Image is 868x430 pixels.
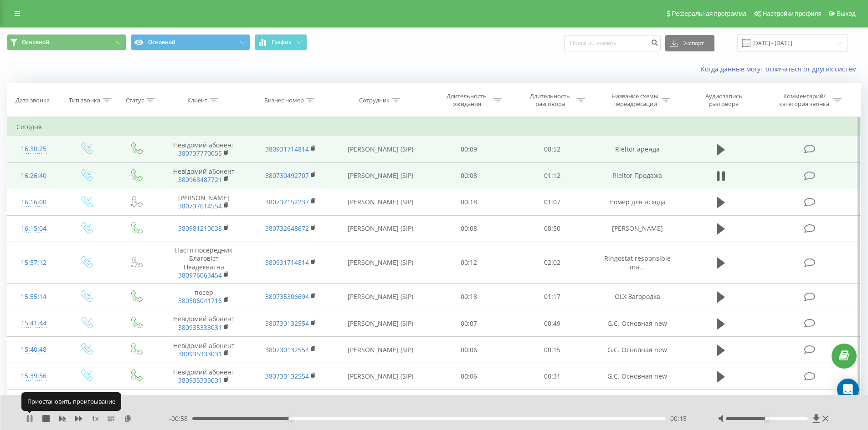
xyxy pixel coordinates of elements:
span: График [272,39,292,46]
div: Тип звонка [69,96,100,104]
span: 1 x [92,414,98,423]
button: График [255,34,307,51]
div: 16:30:25 [16,140,51,158]
div: 16:16:00 [16,193,51,211]
td: Сегодня [7,118,861,136]
span: - 00:58 [169,414,192,423]
td: 03:36 [511,390,594,416]
td: Невідомий абонент [160,390,247,416]
td: [PERSON_NAME] (SIP) [334,363,427,390]
a: 380737152237 [265,197,309,206]
td: 00:08 [427,162,511,189]
span: Основной [22,39,49,46]
td: 00:18 [427,189,511,215]
td: OLX Загородка [594,283,680,310]
a: 380730132554 [265,319,309,328]
td: 00:06 [427,363,511,390]
div: Длительность ожидания [442,92,491,108]
a: 380730492707 [265,171,309,180]
a: 380935333031 [178,323,222,332]
td: [PERSON_NAME] (SIP) [334,283,427,310]
td: Номер для исхода [594,189,680,215]
td: 02:02 [511,242,594,284]
div: 15:40:48 [16,341,51,359]
div: 15:41:44 [16,314,51,332]
span: Ringostat responsible ma... [604,254,671,271]
td: [PERSON_NAME] (SIP) [334,136,427,162]
a: 380737770055 [178,149,222,157]
td: 01:17 [511,283,594,310]
td: 01:07 [511,189,594,215]
td: 00:15 [511,337,594,363]
a: 380935333031 [178,376,222,384]
td: G.C. Основная new [594,310,680,337]
td: 00:12 [427,242,511,284]
a: 380735306694 [265,292,309,301]
td: 00:08 [427,215,511,242]
div: 15:57:12 [16,254,51,272]
td: [PERSON_NAME] (SIP) [334,242,427,284]
td: 00:06 [427,337,511,363]
a: 380737614554 [178,202,222,210]
td: G.C. Основная new [594,337,680,363]
a: 380935333031 [178,349,222,358]
td: [PERSON_NAME] (SIP) [334,337,427,363]
div: Комментарий/категория звонка [778,92,831,108]
td: Невідомий абонент [160,310,247,337]
div: Приостановить проигрывание [21,392,121,410]
td: 00:16 [427,390,511,416]
a: 380968487721 [178,175,222,184]
td: 00:07 [427,310,511,337]
button: Основной [7,34,126,51]
div: Open Intercom Messenger [837,379,859,400]
td: посер [160,283,247,310]
a: 380730132554 [265,345,309,354]
td: 00:09 [427,136,511,162]
td: Невідомий абонент [160,363,247,390]
td: [PERSON_NAME] (SIP) [334,162,427,189]
td: [PERSON_NAME] (SIP) [334,310,427,337]
a: 380981210038 [178,224,222,233]
a: 380931714814 [265,258,309,267]
button: Экспорт [665,35,714,51]
div: Статус [126,96,144,104]
td: 00:31 [511,363,594,390]
div: 15:55:14 [16,288,51,306]
td: [PERSON_NAME] (SIP) [334,189,427,215]
span: Настройки профиля [762,10,822,17]
td: Настя посередник Благовіст Неадекватна [160,242,247,284]
div: Клиент [187,96,207,104]
td: [PERSON_NAME] (SIP) [334,390,427,416]
div: Accessibility label [765,417,769,420]
div: 16:15:04 [16,220,51,238]
span: 00:15 [670,414,687,423]
td: Невідомий абонент [160,162,247,189]
td: Rieltor аренда [594,136,680,162]
td: 00:52 [511,136,594,162]
div: Сотрудник [359,96,390,104]
div: Бизнес номер [264,96,304,104]
td: Невідомий абонент [160,136,247,162]
td: [PERSON_NAME] (SIP) [334,215,427,242]
div: 15:39:56 [16,367,51,385]
span: Выход [837,10,856,17]
td: [PERSON_NAME] [594,215,680,242]
a: Когда данные могут отличаться от других систем [701,65,861,73]
td: Невідомий абонент [160,337,247,363]
a: 380732648672 [265,224,309,233]
td: [PERSON_NAME] [160,189,247,215]
a: 380506041716 [178,296,222,305]
a: 380976063454 [178,271,222,279]
div: Дата звонка [15,96,50,104]
div: Название схемы переадресации [611,92,659,108]
button: Основной [131,34,250,51]
div: 16:26:40 [16,167,51,185]
div: Accessibility label [288,417,292,420]
a: 380730132554 [265,372,309,380]
td: 00:49 [511,310,594,337]
input: Поиск по номеру [564,35,661,51]
td: OLX Загородка [594,390,680,416]
div: Аудиозапись разговора [694,92,753,108]
div: 15:35:07 [16,394,51,412]
td: G.C. Основная new [594,363,680,390]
